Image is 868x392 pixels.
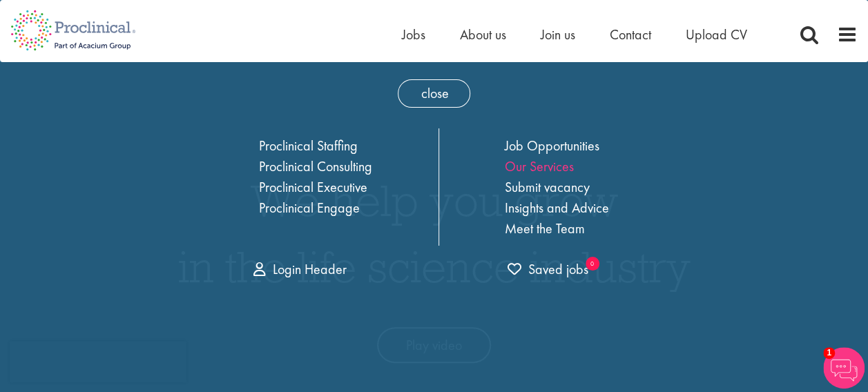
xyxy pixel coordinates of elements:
[505,199,609,217] a: Insights and Advice
[541,26,575,43] a: Join us
[253,260,347,278] a: Login Header
[259,178,367,196] a: Proclinical Executive
[610,26,651,43] a: Contact
[505,137,599,155] a: Job Opportunities
[508,260,588,278] span: Saved jobs
[823,347,835,359] span: 1
[402,26,425,43] a: Jobs
[586,257,599,271] sub: 0
[505,157,574,175] a: Our Services
[460,26,506,43] a: About us
[505,178,590,196] a: Submit vacancy
[259,199,360,217] a: Proclinical Engage
[508,259,588,280] a: 0 jobs in shortlist
[505,219,585,237] a: Meet the Team
[259,157,372,175] a: Proclinical Consulting
[823,347,865,389] img: Chatbot
[259,137,358,155] a: Proclinical Staffing
[686,26,747,43] a: Upload CV
[398,79,470,108] span: close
